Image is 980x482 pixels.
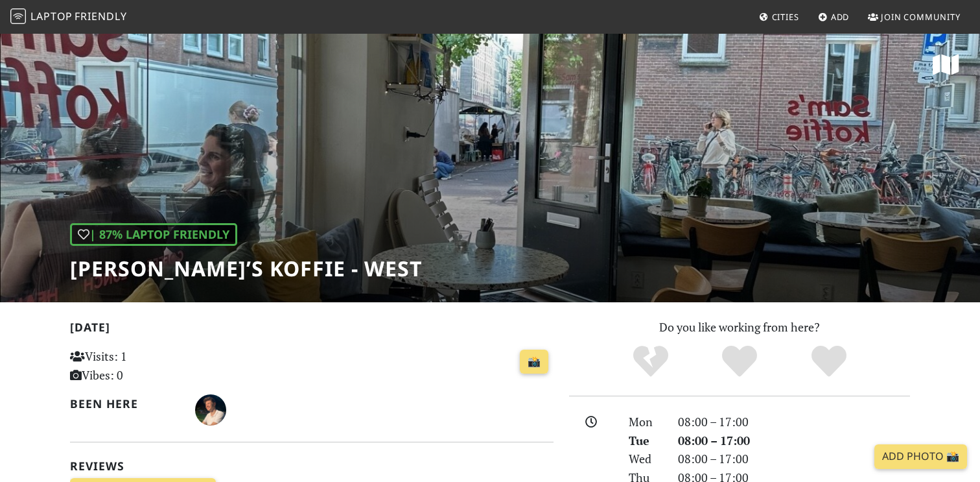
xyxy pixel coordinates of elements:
[75,9,126,23] span: Friendly
[621,413,670,431] div: Mon
[10,6,127,29] a: LaptopFriendly LaptopFriendly
[754,5,804,29] a: Cities
[831,11,850,23] span: Add
[881,11,961,23] span: Join Community
[70,397,180,411] h2: Been here
[695,344,784,380] div: Yes
[670,450,918,468] div: 08:00 – 17:00
[874,444,967,469] a: Add Photo 📸
[813,5,855,29] a: Add
[195,394,226,426] img: 6827-talha.jpg
[863,5,966,29] a: Join Community
[70,347,221,385] p: Visits: 1 Vibes: 0
[195,401,226,416] span: Talha Şahin
[772,11,799,23] span: Cities
[621,450,670,468] div: Wed
[784,344,874,380] div: Definitely!
[10,8,26,24] img: LaptopFriendly
[606,344,695,380] div: No
[70,459,554,473] h2: Reviews
[70,223,237,246] div: | 87% Laptop Friendly
[520,350,548,374] a: 📸
[670,413,918,431] div: 08:00 – 17:00
[30,9,73,23] span: Laptop
[70,320,554,339] h2: [DATE]
[70,256,422,281] h1: [PERSON_NAME]’s koffie - West
[621,431,670,450] div: Tue
[670,431,918,450] div: 08:00 – 17:00
[569,318,910,337] p: Do you like working from here?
